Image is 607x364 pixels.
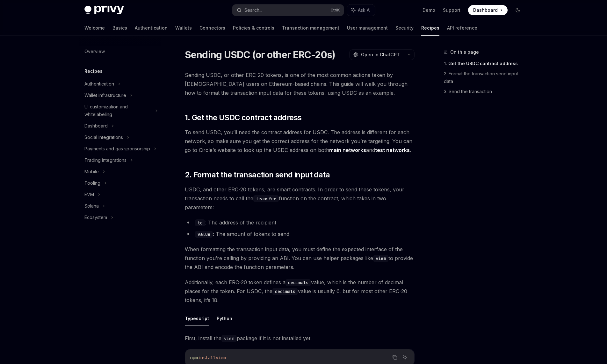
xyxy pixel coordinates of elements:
[185,71,415,97] span: Sending USDC, or other ERC-20 tokens, is one of the most common actions taken by [DEMOGRAPHIC_DAT...
[185,185,415,212] span: USDC, and other ERC-20 tokens, are smart contracts. In order to send these tokens, your transacti...
[84,6,124,15] img: dark logo
[285,279,311,286] code: decimals
[84,202,99,210] div: Solana
[401,353,409,361] button: Ask AI
[468,5,508,15] a: Dashboard
[282,20,339,36] a: Transaction management
[195,231,213,238] code: value
[185,128,415,155] span: To send USDC, you’ll need the contract address for USDC. The address is different for each networ...
[84,134,123,141] div: Social integrations
[135,20,168,36] a: Authentication
[395,20,414,36] a: Security
[329,147,366,154] a: main networks
[185,334,415,343] span: First, install the package if it is not installed yet.
[217,311,232,326] button: Python
[244,6,262,14] div: Search...
[361,52,400,58] span: Open in ChatGPT
[423,7,435,13] a: Demo
[347,20,388,36] a: User management
[447,20,477,36] a: API reference
[84,145,150,153] div: Payments and gas sponsorship
[185,113,302,123] span: 1. Get the USDC contract address
[185,230,415,238] li: : The amount of tokens to send
[185,49,336,60] h1: Sending USDC (or other ERC-20s)
[216,355,226,361] span: viem
[444,58,528,69] a: 1. Get the USDC contract address
[84,80,114,88] div: Authentication
[175,20,192,36] a: Wallets
[253,195,279,202] code: transfer
[84,191,94,198] div: EVM
[84,20,105,36] a: Welcome
[84,179,100,187] div: Tooling
[443,7,460,13] a: Support
[79,46,161,57] a: Overview
[84,214,107,221] div: Ecosystem
[358,7,371,13] span: Ask AI
[421,20,439,36] a: Recipes
[185,218,415,227] li: : The address of the recipient
[272,288,298,295] code: decimals
[450,48,479,56] span: On this page
[198,355,216,361] span: install
[391,353,399,361] button: Copy the contents from the code block
[84,92,126,99] div: Wallet infrastructure
[330,8,340,13] span: Ctrl K
[195,219,205,226] code: to
[349,49,404,60] button: Open in ChatGPT
[221,335,237,342] code: viem
[84,67,103,75] h5: Recipes
[473,7,498,13] span: Dashboard
[375,147,410,154] a: test networks
[373,255,388,262] code: viem
[84,168,99,175] div: Mobile
[84,156,126,164] div: Trading integrations
[185,245,415,271] span: When formatting the transaction input data, you must define the expected interface of the functio...
[185,278,415,305] span: Additionally, each ERC-20 token defines a value, which is the number of decimal places for the to...
[84,122,108,130] div: Dashboard
[190,355,198,361] span: npm
[112,20,127,36] a: Basics
[347,4,375,16] button: Ask AI
[233,20,274,36] a: Policies & controls
[185,311,209,326] button: Typescript
[199,20,225,36] a: Connectors
[513,5,523,15] button: Toggle dark mode
[444,69,528,86] a: 2. Format the transaction send input data
[84,103,151,118] div: UI customization and whitelabeling
[185,170,330,180] span: 2. Format the transaction send input data
[84,48,105,55] div: Overview
[232,4,344,16] button: Search...CtrlK
[444,86,528,97] a: 3. Send the transaction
